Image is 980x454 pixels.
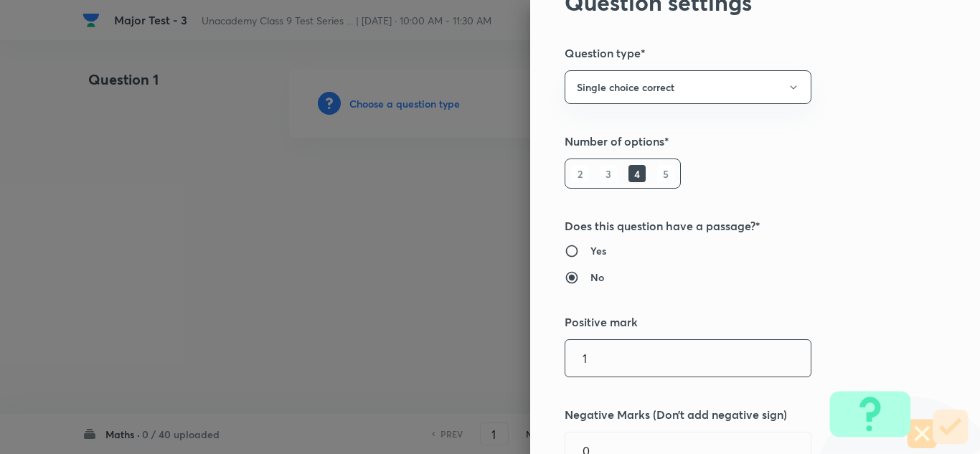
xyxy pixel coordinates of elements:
button: Single choice correct [565,70,811,104]
h5: Positive mark [565,313,897,331]
h5: Number of options* [565,133,897,150]
h5: Question type* [565,44,897,62]
h6: 4 [628,165,646,182]
h6: 5 [657,165,674,182]
input: Positive marks [565,340,811,377]
h6: 2 [571,165,588,182]
h5: Negative Marks (Don’t add negative sign) [565,406,897,423]
h6: No [590,270,604,285]
h6: Yes [590,243,606,258]
h5: Does this question have a passage?* [565,217,897,235]
h6: 3 [600,165,617,182]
